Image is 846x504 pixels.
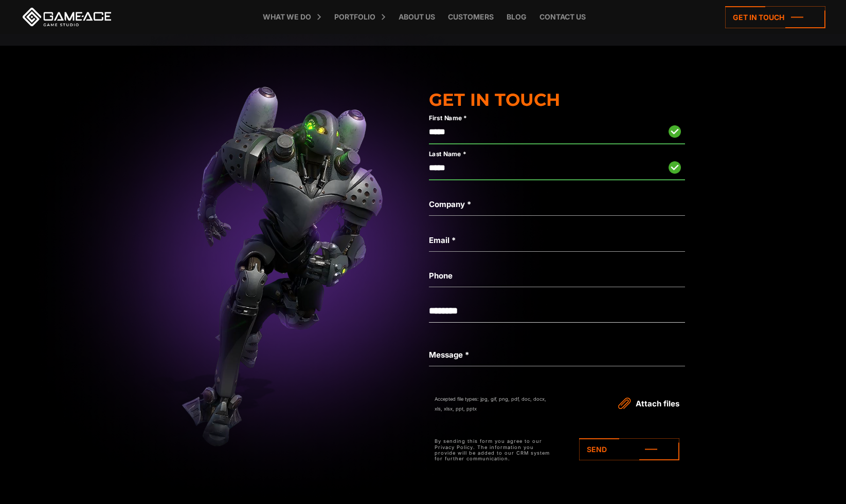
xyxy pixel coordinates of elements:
a: Attach files [621,395,679,410]
label: Phone [429,270,685,282]
label: Company * [429,198,685,211]
a: Get in touch [725,6,825,28]
p: By sending this form you agree to our Privacy Policy. The information you provide will be added t... [435,438,551,461]
div: Accepted file types: jpg, gif, png, pdf, doc, docx, xls, xlsx, ppt, pptx [435,395,551,414]
label: Message * [429,349,469,361]
label: Last Name * [429,149,634,159]
span: Attach files [636,399,679,408]
a: Send [579,438,679,460]
label: Email * [429,234,685,247]
label: First Name * [429,113,634,123]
